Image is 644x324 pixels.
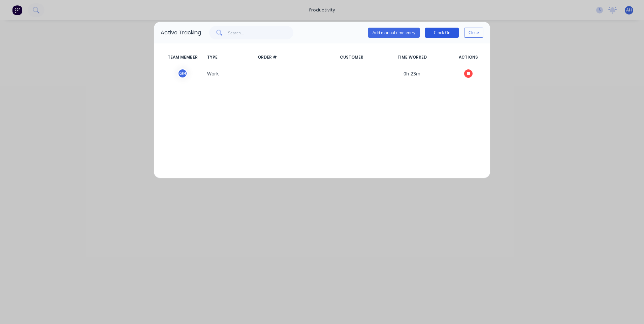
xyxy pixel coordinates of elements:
[228,26,294,39] input: Search...
[371,54,453,60] span: TIME WORKED
[425,28,459,38] button: Clock On
[464,28,483,38] button: Close
[161,54,204,60] span: TEAM MEMBER
[255,54,337,60] span: ORDER #
[368,28,420,38] button: Add manual time entry
[161,29,201,37] div: Active Tracking
[178,68,188,78] div: G R
[204,54,255,60] span: TYPE
[371,68,453,78] span: 0h 23m
[204,68,255,78] span: Work
[337,54,371,60] span: CUSTOMER
[453,54,483,60] span: ACTIONS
